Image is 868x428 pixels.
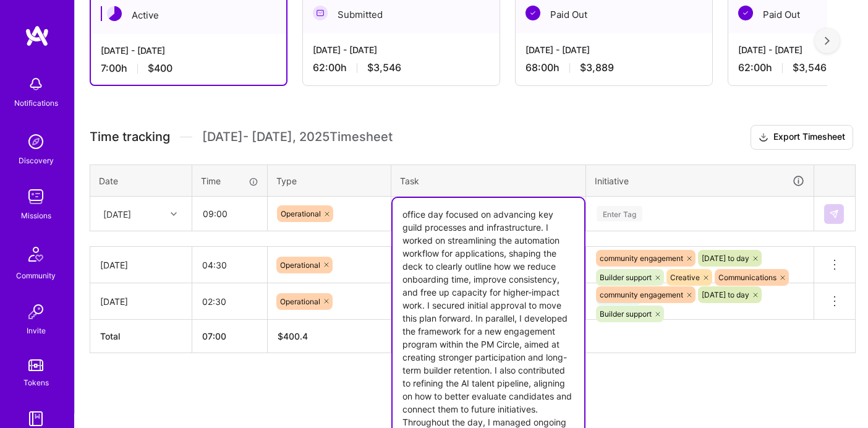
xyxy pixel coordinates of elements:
img: Community [21,239,51,269]
div: [DATE] - [DATE] [101,44,276,57]
i: icon Download [759,131,768,144]
span: community engagement [600,290,683,299]
div: 68:00 h [525,61,702,74]
span: [DATE] to day [702,254,749,263]
input: HH:MM [192,285,267,318]
img: logo [25,25,49,47]
img: tokens [28,359,43,371]
span: $3,546 [793,61,827,74]
img: bell [23,72,48,96]
div: 7:00 h [101,62,276,75]
span: Builder support [600,273,652,282]
th: 07:00 [192,320,268,353]
span: Operational [281,209,321,218]
div: [DATE] - [DATE] [525,43,702,56]
span: community engagement [600,254,683,263]
span: [DATE] to day [702,290,749,299]
div: [DATE] [100,259,182,272]
th: Task [391,165,586,197]
img: Invite [23,299,48,324]
div: Tokens [23,376,49,389]
div: Missions [21,209,51,222]
img: discovery [23,129,48,154]
div: Invite [27,324,46,337]
span: $ 400.4 [278,331,308,341]
div: Time [201,174,258,187]
span: $3,546 [367,61,401,74]
th: Total [90,320,192,353]
img: Active [107,6,122,21]
input: HH:MM [193,197,266,230]
div: Enter Tag [597,204,642,223]
span: Operational [280,260,320,270]
img: right [825,36,830,45]
div: Discovery [19,154,54,167]
div: Notifications [14,96,58,109]
i: icon Chevron [171,211,177,217]
span: $3,889 [580,61,614,74]
img: Submitted [313,6,328,20]
span: Time tracking [90,129,170,145]
img: teamwork [23,184,48,209]
span: $400 [148,62,172,75]
span: Builder support [600,309,652,319]
div: Community [16,269,56,282]
span: Creative [670,273,700,282]
th: Type [268,165,391,197]
button: Export Timesheet [751,125,853,150]
span: Operational [280,297,320,306]
img: Paid Out [525,6,540,20]
div: Initiative [595,174,805,188]
img: Paid Out [738,6,753,20]
div: [DATE] - [DATE] [313,43,490,56]
div: 62:00 h [313,61,490,74]
span: [DATE] - [DATE] , 2025 Timesheet [202,129,393,145]
div: [DATE] [103,207,131,220]
img: Submit [829,209,839,219]
div: [DATE] [100,295,182,308]
th: Date [90,165,192,197]
span: Communications [718,273,777,282]
input: HH:MM [192,249,267,281]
